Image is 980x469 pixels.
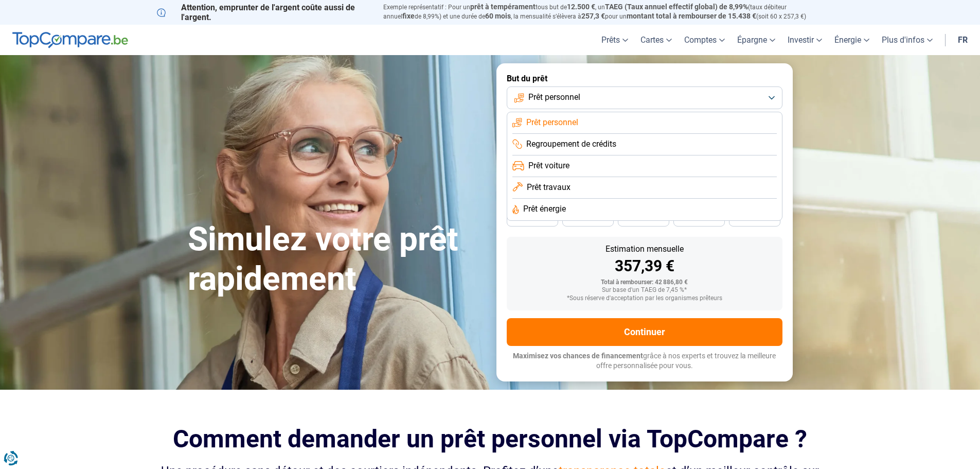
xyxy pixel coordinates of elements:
[513,352,643,360] span: Maximisez vos chances de financement
[781,25,828,55] a: Investir
[515,287,774,294] div: Sur base d'un TAEG de 7,45 %*
[521,216,544,222] span: 48 mois
[581,12,605,20] span: 257,3 €
[526,138,616,150] span: Regroupement de crédits
[515,245,774,253] div: Estimation mensuelle
[515,279,774,286] div: Total à rembourser: 42 886,80 €
[828,25,876,55] a: Énergie
[157,425,824,453] h2: Comment demander un prêt personnel via TopCompare ?
[632,216,655,222] span: 36 mois
[157,3,371,22] p: Attention, emprunter de l'argent coûte aussi de l'argent.
[507,318,782,346] button: Continuer
[876,25,939,55] a: Plus d'infos
[527,182,571,193] span: Prêt travaux
[634,25,678,55] a: Cartes
[731,25,781,55] a: Épargne
[528,92,580,103] span: Prêt personnel
[523,203,566,215] span: Prêt énergie
[402,12,415,20] span: fixe
[528,160,569,171] span: Prêt voiture
[485,12,511,20] span: 60 mois
[507,351,782,371] p: grâce à nos experts et trouvez la meilleure offre personnalisée pour vous.
[567,3,595,11] span: 12.500 €
[526,117,578,128] span: Prêt personnel
[688,216,710,222] span: 30 mois
[743,216,766,222] span: 24 mois
[515,295,774,302] div: *Sous réserve d'acceptation par les organismes prêteurs
[627,12,756,20] span: montant total à rembourser de 15.438 €
[952,25,974,55] a: fr
[507,86,782,109] button: Prêt personnel
[188,220,484,299] h1: Simulez votre prêt rapidement
[595,25,634,55] a: Prêts
[507,74,782,83] label: But du prêt
[515,258,774,274] div: 357,39 €
[605,3,748,11] span: TAEG (Taux annuel effectif global) de 8,99%
[12,32,128,48] img: TopCompare
[577,216,599,222] span: 42 mois
[470,3,536,11] span: prêt à tempérament
[383,3,824,21] p: Exemple représentatif : Pour un tous but de , un (taux débiteur annuel de 8,99%) et une durée de ...
[678,25,731,55] a: Comptes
